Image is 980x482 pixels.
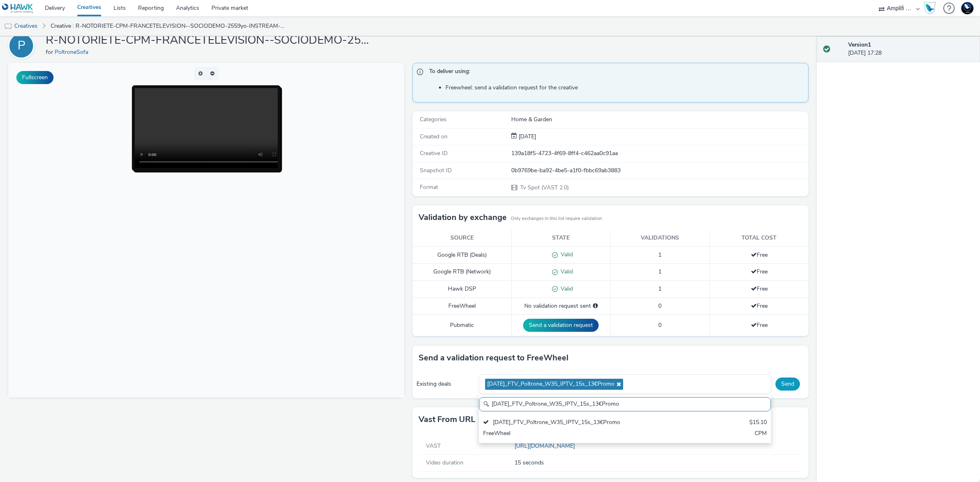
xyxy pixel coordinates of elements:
div: Home & Garden [511,116,808,124]
div: 139a18f5-4723-4f69-8ff4-c462aa0c91aa [511,149,808,158]
a: Hawk Academy [924,2,939,15]
div: Please select a deal below and click on Send to send a validation request to FreeWheel. [593,302,598,310]
img: tv [4,22,12,31]
span: Valid [558,268,573,275]
span: VAST [426,442,441,450]
small: Only exchanges in this list require validation [511,215,602,222]
th: Source [412,230,512,247]
th: State [512,230,611,247]
span: 15 seconds [514,459,800,467]
td: FreeWheel [412,298,512,314]
li: Freewheel: send a validation request for the creative [445,84,804,92]
span: Snapshot ID [420,167,452,174]
td: Google RTB (Network) [412,264,512,281]
span: Valid [558,251,573,258]
h1: R-NOTORIETE-CPM-FRANCETELEVISION--SOCIODEMO-2559yo-INSTREAM-1x1-TV-15s-P-INSTREAM-1x1-W35Promo-$4... [46,33,372,48]
button: Send [775,378,800,391]
span: 0 [658,302,661,310]
a: [URL][DOMAIN_NAME] [514,442,578,450]
span: [DATE] [517,133,536,140]
div: Existing deals [416,380,474,388]
span: Categories [420,116,447,123]
span: 1 [658,285,661,293]
div: 0b9769be-ba92-4be5-a1f0-fbbc69ab3883 [511,167,808,175]
img: Support Hawk [961,2,973,14]
span: Created on [420,133,448,140]
th: Validations [610,230,710,247]
span: 1 [658,251,661,259]
span: Tv Spot (VAST 2.0) [519,184,569,191]
span: Free [751,251,768,259]
a: PoltroneSofa [55,48,91,56]
span: 1 [658,268,661,275]
span: Valid [558,285,573,293]
div: [DATE] 17:28 [848,41,973,58]
span: Free [751,268,768,275]
button: Send a validation request [523,319,599,332]
span: Video duration [426,459,463,466]
span: Free [751,321,768,329]
td: Pubmatic [412,315,512,336]
span: To deliver using: [429,67,800,78]
img: Hawk Academy [924,2,936,15]
span: Free [751,285,768,293]
a: P [8,42,38,49]
input: Search...... [479,397,771,411]
div: No validation request sent [516,302,606,310]
strong: Version 1 [848,41,871,49]
img: undefined Logo [2,3,33,13]
span: Free [751,302,768,310]
span: Format [420,183,438,191]
td: Google RTB (Deals) [412,247,512,264]
span: [DATE]_FTV_Poltrone_W35_IPTV_15s_13€Promo [487,381,615,388]
div: FreeWheel [483,429,671,439]
h3: Send a validation request to FreeWheel [419,352,568,364]
span: 0 [658,321,661,329]
h3: Validation by exchange [419,211,507,224]
div: $15.10 [749,418,767,428]
div: P [18,34,25,57]
div: Creation 25 August 2025, 17:28 [517,133,536,141]
a: Creative : R-NOTORIETE-CPM-FRANCETELEVISION--SOCIODEMO-2559yo-INSTREAM-1x1-TV-15s-P-INSTREAM-1x1-... [47,16,292,36]
span: for [46,48,55,56]
span: Creative ID [420,149,448,157]
h3: Vast from URL [419,413,475,426]
td: Hawk DSP [412,281,512,298]
button: Fullscreen [16,71,53,84]
div: [DATE]_FTV_Poltrone_W35_IPTV_15s_13€Promo [483,418,671,428]
th: Total cost [710,230,809,247]
div: CPM [755,429,767,439]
